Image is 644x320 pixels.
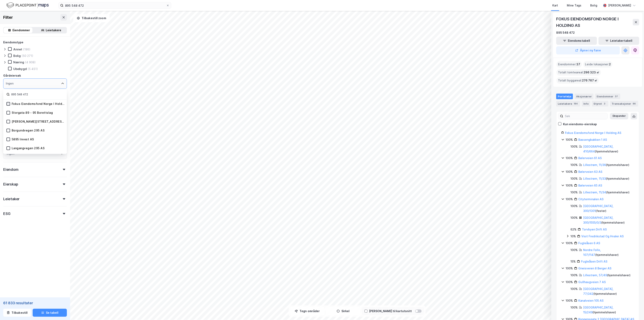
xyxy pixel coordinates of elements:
div: 895 548 472 [556,30,575,35]
button: Ekspander [610,113,628,119]
div: 100% [570,248,578,252]
div: 100% [566,241,573,246]
div: 15% [570,259,576,264]
a: Cityterminalen AS [578,197,604,201]
div: 100% [566,197,573,202]
a: Nordre Follo, 107/1147 [583,248,601,256]
div: (4 908) [25,60,36,64]
a: Torvbyen Drift AS [582,228,607,231]
div: Leide lokasjoner : [583,61,612,68]
div: Aksjonærer [575,94,593,99]
a: [GEOGRAPHIC_DATA], 300/1301 [583,204,613,213]
button: Tegn områder [290,307,325,315]
div: Totalt byggareal : [556,77,599,84]
a: Lillestrøm, 11/34 [583,191,606,194]
a: Bassengbakken 1 AS [578,138,607,141]
div: 100% [570,144,578,149]
span: 2 [609,62,611,67]
div: Gårdeiersøk [3,73,21,78]
div: 100% [570,176,578,181]
span: 276 767 ㎡ [582,78,597,83]
div: 100% [570,273,578,278]
div: 100% [570,204,578,208]
span: 296 323 ㎡ [584,70,599,75]
div: FOKUS EIENDOMSFOND NORGE I HOLDING AS [556,16,633,29]
div: [PERSON_NAME] til kartutsnitt [369,309,412,314]
div: ( hjemmelshaver ) [583,144,634,154]
div: ( fester ) [583,204,634,213]
div: 100% [566,156,573,161]
button: Sirkel [326,307,360,315]
div: 10% [570,234,576,239]
a: Fokus Eiendomsfond Norge I Holding AS [565,131,621,134]
a: Lillestrøm, 11/36 [583,163,606,167]
div: ( hjemmelshaver ) [583,248,634,257]
a: Bølerveien 63 AS [578,170,602,173]
div: 61 833 resultater [3,301,67,305]
span: 37 [576,62,580,67]
div: [PERSON_NAME] [608,3,631,8]
div: Eiendom [3,167,19,172]
div: 100% [566,169,573,174]
a: [GEOGRAPHIC_DATA], 300/1555/0/3 [583,216,613,224]
div: Portefølje [556,94,573,99]
div: Bolig [13,54,21,58]
div: (5 451) [28,67,38,71]
div: 100% [570,163,578,167]
div: (186) [23,47,30,51]
div: ( hjemmelshaver ) [583,163,629,167]
div: Transaksjoner [610,101,638,106]
a: Bølerveien 65 AS [578,184,602,187]
div: Filter [3,14,13,21]
div: 100% [570,287,578,291]
a: Gullhaugveien 7 AS [578,280,606,284]
div: Eiendommer [595,94,620,99]
input: Søk på adresse, matrikkel, gårdeiere, leietakere eller personer [63,2,166,8]
div: ( hjemmelshaver ) [583,273,631,278]
a: Kanalveien 105 AS [578,299,604,302]
div: Ingen [6,81,13,86]
div: Ubebygd [13,67,27,71]
div: Leietaker [3,197,20,201]
div: (50 271) [22,54,33,58]
div: Mine Tags [567,3,581,8]
button: Eiendomstabell [556,37,597,45]
a: Visit Fredrikstad Og Hvaler AS [581,235,624,238]
iframe: Chat Widget [624,301,644,320]
a: [GEOGRAPHIC_DATA], 410/664 [583,145,613,153]
button: Leietakertabell [598,37,639,45]
div: 100% [570,215,578,220]
div: 100% [566,280,573,285]
div: Eierskap [3,182,18,187]
div: Bolig [590,3,597,8]
input: Søk [563,113,607,119]
img: logo.f888ab2527a4732fd821a326f86c7f29.svg [6,2,49,9]
button: Åpne i ny fane [556,46,620,54]
div: ( hjemmelshaver ) [583,176,629,181]
a: Fugleåsen 6 AS [578,241,600,245]
button: Se tabell [33,309,67,317]
div: Kun eiendoms-eierskap [563,122,597,127]
div: Eiendomstype [3,40,23,45]
div: 37 [614,94,619,98]
div: 184 [573,102,579,106]
div: 3 [603,102,607,106]
div: ( hjemmelshaver ) [583,190,629,195]
a: Fugleåsen Drift AS [581,260,607,263]
div: 100% [566,137,573,142]
div: Eiendommer [13,28,30,33]
a: Lillestrøm, 57/49 [583,273,607,277]
div: Næring [13,60,24,64]
a: Gneisveien 8 Berger AS [578,267,611,270]
div: ESG [3,211,10,216]
div: Eiendommer : [556,61,582,68]
a: Lillestrøm, 11/33 [583,177,606,180]
button: Tilbakestill [3,309,31,317]
div: 100% [566,183,573,188]
div: Totalt tomteareal : [556,69,601,76]
div: Leietakere [556,101,580,106]
div: Leietakere [46,28,61,33]
div: ( hjemmelshaver ) [583,215,634,225]
div: ( hjemmelshaver ) [583,287,634,296]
